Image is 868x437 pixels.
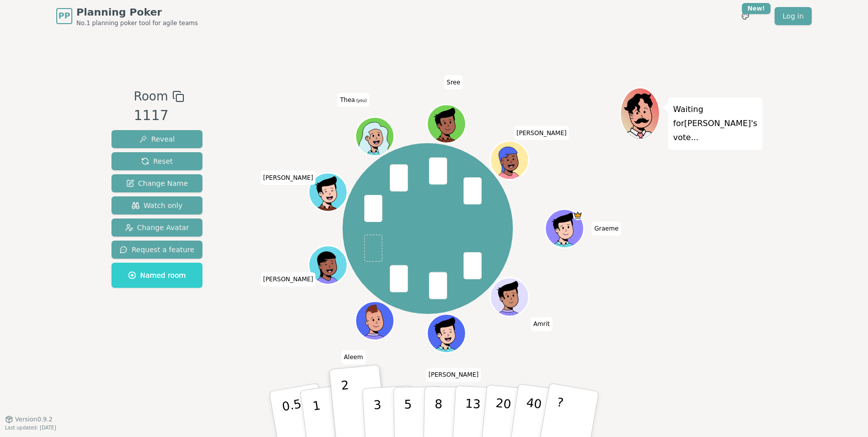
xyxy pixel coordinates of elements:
span: Click to change your name [342,350,366,364]
span: PP [58,10,70,22]
span: Click to change your name [592,222,621,236]
span: Last updated: [DATE] [5,425,56,430]
span: Click to change your name [338,93,369,107]
p: Waiting for [PERSON_NAME] 's vote... [673,102,757,145]
span: Named room [128,270,186,280]
div: 1117 [134,105,184,126]
button: New! [736,7,754,25]
p: 2 [341,378,354,433]
span: Click to change your name [444,75,463,89]
button: Version0.9.2 [5,415,53,423]
div: New! [742,3,771,14]
span: Change Name [126,178,188,188]
span: Graeme is the host [573,210,582,220]
span: Click to change your name [261,272,316,286]
button: Reveal [112,130,202,148]
button: Watch only [112,196,202,214]
button: Reset [112,152,202,170]
span: Request a feature [120,245,194,255]
span: Click to change your name [514,126,569,140]
span: Watch only [132,200,183,210]
span: No.1 planning poker tool for agile teams [76,19,198,27]
span: Reset [141,156,173,166]
button: Click to change your avatar [357,118,393,154]
span: Reveal [139,134,175,144]
span: Change Avatar [125,223,189,233]
span: Version 0.9.2 [15,415,53,423]
span: Click to change your name [261,171,316,185]
span: Room [134,87,168,105]
button: Change Avatar [112,219,202,237]
span: Planning Poker [76,5,198,19]
button: Change Name [112,174,202,192]
span: Click to change your name [426,368,481,382]
a: PPPlanning PokerNo.1 planning poker tool for agile teams [56,5,198,27]
button: Request a feature [112,241,202,259]
span: (you) [355,98,367,103]
button: Named room [112,263,202,288]
a: Log in [775,7,812,25]
span: Click to change your name [531,317,553,331]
